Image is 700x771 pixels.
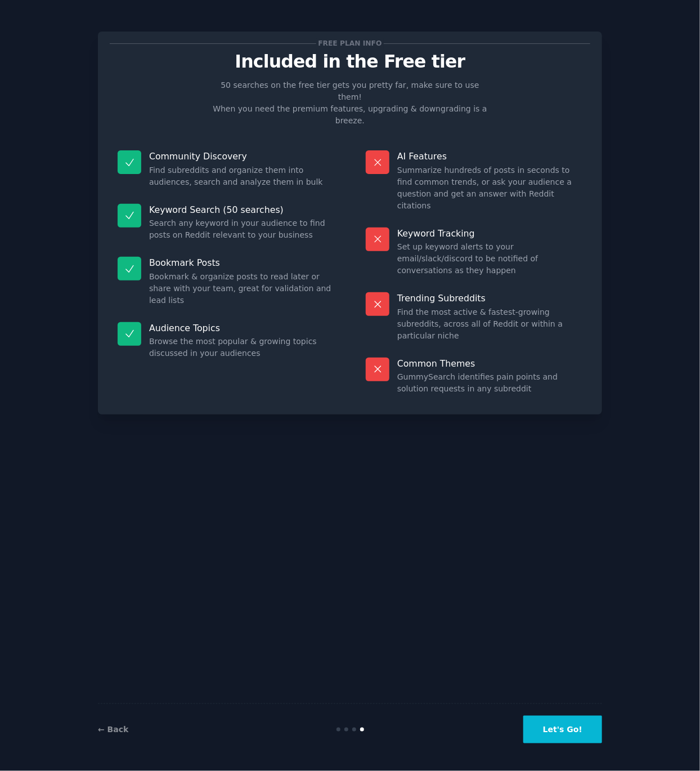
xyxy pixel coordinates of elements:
dd: Summarize hundreds of posts in seconds to find common trends, or ask your audience a question and... [397,164,582,212]
p: Bookmark Posts [149,257,334,269]
button: Let's Go! [523,716,602,743]
p: Included in the Free tier [110,52,590,72]
a: ← Back [98,725,128,734]
p: AI Features [397,150,582,162]
dd: Find subreddits and organize them into audiences, search and analyze them in bulk [149,164,334,188]
dd: Set up keyword alerts to your email/slack/discord to be notified of conversations as they happen [397,241,582,277]
p: Keyword Tracking [397,228,582,239]
dd: Browse the most popular & growing topics discussed in your audiences [149,336,334,359]
p: 50 searches on the free tier gets you pretty far, make sure to use them! When you need the premiu... [208,79,492,127]
dd: Find the most active & fastest-growing subreddits, across all of Reddit or within a particular niche [397,306,582,342]
dd: GummySearch identifies pain points and solution requests in any subreddit [397,371,582,395]
dd: Bookmark & organize posts to read later or share with your team, great for validation and lead lists [149,271,334,306]
span: Free plan info [316,38,384,50]
p: Audience Topics [149,322,334,334]
p: Community Discovery [149,150,334,162]
p: Common Themes [397,358,582,369]
p: Keyword Search (50 searches) [149,204,334,216]
p: Trending Subreddits [397,292,582,304]
dd: Search any keyword in your audience to find posts on Reddit relevant to your business [149,217,334,241]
